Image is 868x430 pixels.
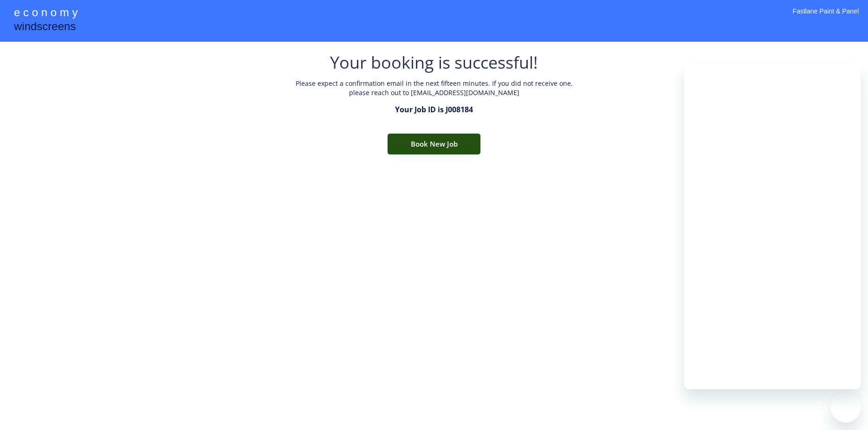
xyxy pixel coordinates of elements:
[295,79,573,100] div: Please expect a confirmation email in the next fifteen minutes. If you did not receive one, pleas...
[388,134,480,154] button: Book New Job
[330,51,538,74] div: Your booking is successful!
[14,19,76,37] div: windscreens
[395,104,473,115] div: Your Job ID is J008184
[793,7,859,28] div: Fastlane Paint & Panel
[831,393,861,423] iframe: Button to launch messaging window, conversation in progress
[684,64,861,389] iframe: Messaging window
[14,5,78,22] div: e c o n o m y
